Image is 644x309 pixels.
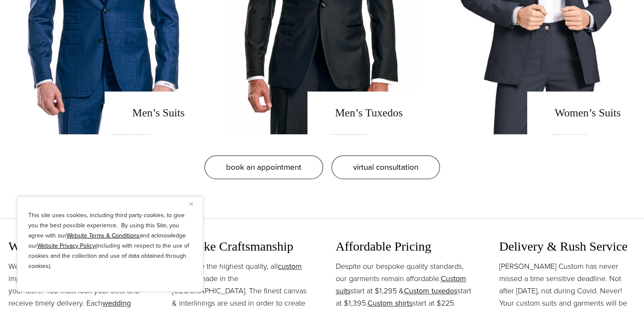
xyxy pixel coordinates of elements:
[189,199,199,209] button: Close
[332,155,440,179] a: virtual consultation
[19,6,36,14] span: Help
[336,239,472,254] h3: Affordable Pricing
[368,298,412,309] a: Custom shirts
[28,210,192,271] p: This site uses cookies, including third party cookies, to give you the best possible experience. ...
[205,155,323,179] a: book an appointment
[226,161,301,173] span: book an appointment
[189,202,193,206] img: Close
[172,239,308,254] h3: Bespoke Craftsmanship
[336,273,466,296] a: Custom suits
[66,231,140,240] a: Website Terms & Conditions
[404,285,457,296] a: Custom tuxedos
[499,239,636,254] h3: Delivery & Rush Service
[8,239,145,254] h3: Wedding Garments
[37,241,95,250] a: Website Privacy Policy
[353,161,418,173] span: virtual consultation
